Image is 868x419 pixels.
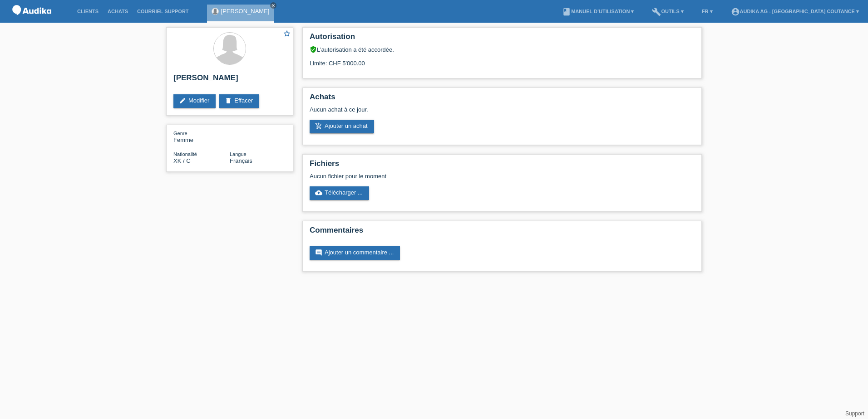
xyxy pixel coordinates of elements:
a: editModifier [173,94,216,108]
i: build [652,7,661,16]
a: deleteEffacer [219,94,259,108]
a: account_circleAudika AG - [GEOGRAPHIC_DATA] Coutance ▾ [726,9,863,14]
span: Kosovo / C / 24.03.1991 [173,157,191,164]
i: add_shopping_cart [315,122,322,130]
h2: Achats [310,93,695,106]
h2: Fichiers [310,159,695,173]
div: Aucun fichier pour le moment [310,173,587,180]
div: Limite: CHF 5'000.00 [310,53,695,67]
a: add_shopping_cartAjouter un achat [310,120,374,133]
a: Clients [73,9,103,14]
div: Femme [173,130,230,143]
a: FR ▾ [697,9,717,14]
span: Français [230,157,252,164]
a: cloud_uploadTélécharger ... [310,186,369,200]
a: buildOutils ▾ [647,9,688,14]
h2: Commentaires [310,226,695,239]
a: POS — MF Group [9,18,54,24]
a: [PERSON_NAME] [221,8,270,15]
i: edit [179,97,186,104]
div: Aucun achat à ce jour. [310,106,695,120]
i: comment [315,249,322,256]
div: L’autorisation a été accordée. [310,46,695,53]
i: book [562,7,571,16]
a: star_border [283,29,291,39]
a: Courriel Support [133,9,193,14]
i: star_border [283,29,291,38]
i: account_circle [731,7,740,16]
a: Support [845,410,864,417]
a: close [270,2,276,9]
i: verified_user [310,46,317,53]
span: Nationalité [173,151,197,157]
i: delete [225,97,232,104]
span: Genre [173,131,187,136]
span: Langue [230,151,247,157]
h2: [PERSON_NAME] [173,73,286,87]
a: commentAjouter un commentaire ... [310,246,400,260]
a: bookManuel d’utilisation ▾ [557,9,638,14]
i: cloud_upload [315,189,322,196]
i: close [271,3,276,8]
a: Achats [103,9,133,14]
h2: Autorisation [310,32,695,46]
